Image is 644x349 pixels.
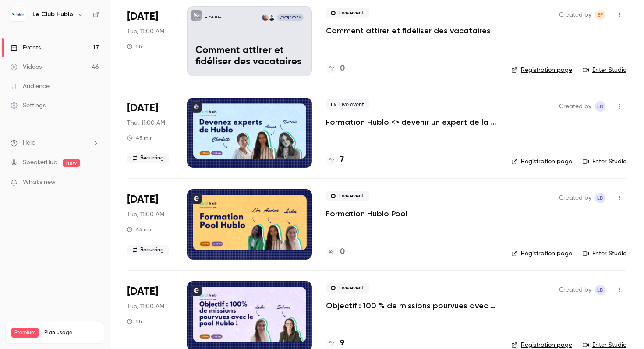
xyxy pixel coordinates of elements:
[583,249,626,258] a: Enter Studio
[127,302,164,311] span: Tue, 11:00 AM
[11,328,39,338] span: Premium
[326,246,345,258] a: 0
[326,283,369,293] span: Live event
[595,10,605,20] span: Elie Fol
[597,285,604,295] span: LD
[595,285,605,295] span: Leila Domec
[23,178,56,187] span: What's new
[32,10,73,19] h6: Le Club Hublo
[127,10,158,24] span: [DATE]
[340,63,345,74] h4: 0
[127,210,164,219] span: Tue, 11:00 AM
[326,8,369,18] span: Live event
[127,6,173,76] div: Sep 30 Tue, 11:00 AM (Europe/Paris)
[559,10,591,20] span: Created by
[11,43,41,52] div: Events
[326,117,497,127] a: Formation Hublo <> devenir un expert de la plateforme !
[326,99,369,110] span: Live event
[127,27,164,36] span: Tue, 11:00 AM
[127,98,173,168] div: Oct 2 Thu, 11:00 AM (Europe/Paris)
[127,189,173,259] div: Oct 7 Tue, 11:00 AM (Europe/Paris)
[127,101,158,115] span: [DATE]
[597,193,604,203] span: LD
[127,245,169,255] span: Recurring
[127,43,142,50] div: 1 h
[127,193,158,207] span: [DATE]
[195,45,304,68] p: Comment attirer et fidéliser des vacataires
[204,15,222,20] p: Le Club Hublo
[340,154,344,166] h4: 7
[127,134,153,141] div: 45 min
[127,153,169,163] span: Recurring
[187,6,312,76] a: Comment attirer et fidéliser des vacatairesLe Club HubloElie FolVictor Leroux[DATE] 11:00 AMComme...
[559,193,591,203] span: Created by
[326,300,497,311] a: Objectif : 100 % de missions pourvues avec le pool Hublo !
[595,101,605,112] span: Leila Domec
[127,318,142,325] div: 1 h
[11,63,42,71] div: Videos
[262,14,268,21] img: Victor Leroux
[326,25,491,36] a: Comment attirer et fidéliser des vacataires
[63,159,80,167] span: new
[326,63,345,74] a: 0
[583,157,626,166] a: Enter Studio
[127,285,158,299] span: [DATE]
[583,66,626,74] a: Enter Studio
[11,138,99,148] li: help-dropdown-opener
[11,101,46,110] div: Settings
[597,101,604,112] span: LD
[326,208,407,219] a: Formation Hublo Pool
[559,101,591,112] span: Created by
[511,66,572,74] a: Registration page
[326,191,369,201] span: Live event
[11,82,50,91] div: Audience
[88,179,99,187] iframe: Noticeable Trigger
[511,249,572,258] a: Registration page
[595,193,605,203] span: Leila Domec
[44,329,99,336] span: Plan usage
[127,226,153,233] div: 45 min
[23,138,35,148] span: Help
[127,119,165,127] span: Thu, 11:00 AM
[11,7,25,21] img: Le Club Hublo
[326,154,344,166] a: 7
[277,14,303,21] span: [DATE] 11:00 AM
[598,10,603,20] span: EF
[511,157,572,166] a: Registration page
[269,14,275,21] img: Elie Fol
[340,246,345,258] h4: 0
[23,158,57,167] a: SpeakerHub
[559,285,591,295] span: Created by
